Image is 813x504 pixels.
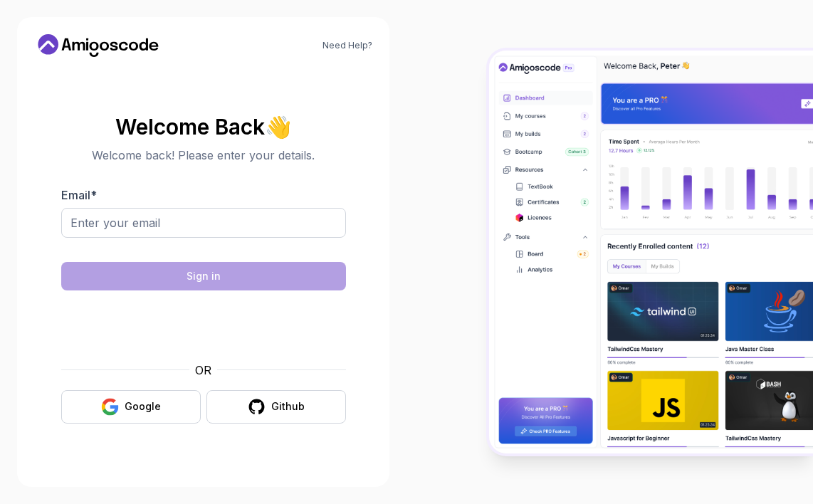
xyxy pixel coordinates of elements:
[195,362,211,379] p: OR
[61,147,346,164] p: Welcome back! Please enter your details.
[271,399,305,414] div: Github
[61,188,97,202] label: Email *
[96,299,311,353] iframe: Widget containing checkbox for hCaptcha security challenge
[263,113,293,140] span: 👋
[206,390,346,424] button: Github
[61,115,346,138] h2: Welcome Back
[61,390,201,424] button: Google
[187,269,221,283] div: Sign in
[322,40,372,51] a: Need Help?
[61,262,346,290] button: Sign in
[61,208,346,238] input: Enter your email
[489,51,813,453] img: Amigoscode Dashboard
[125,399,161,414] div: Google
[34,34,162,57] a: Home link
